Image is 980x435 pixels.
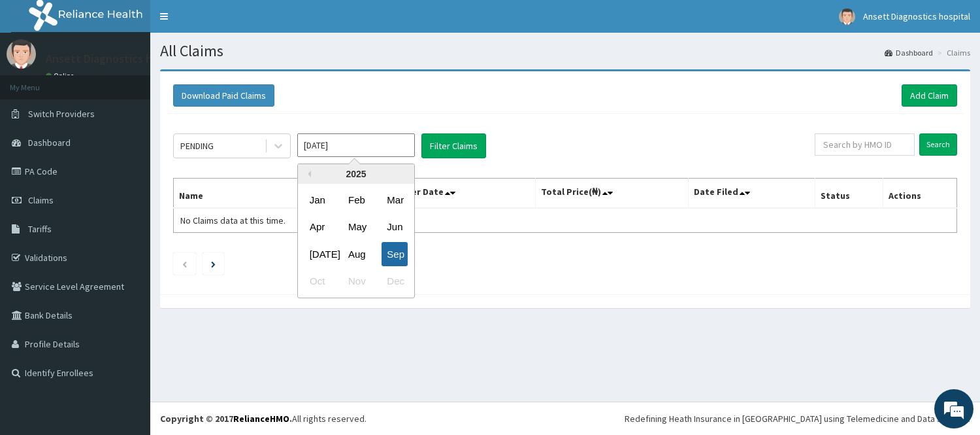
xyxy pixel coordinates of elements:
[28,137,71,148] span: Dashboard
[919,133,957,156] input: Search
[863,10,970,22] span: Ansett Diagnostics hospital
[233,413,289,425] a: RelianceHMO
[160,43,970,60] h1: All Claims
[28,108,95,120] span: Switch Providers
[421,133,486,158] button: Filter Claims
[343,215,369,239] div: Choose May 2025
[883,179,957,209] th: Actions
[298,164,414,184] div: 2025
[211,258,216,270] a: Next page
[382,215,408,239] div: Choose June 2025
[160,413,292,425] strong: Copyright © 2017 .
[304,242,331,266] div: Choose July 2025
[28,194,54,206] span: Claims
[46,71,77,80] a: Online
[180,139,214,152] div: PENDING
[7,39,36,69] img: User Image
[839,9,855,25] img: User Image
[150,402,980,435] footer: All rights reserved.
[174,179,371,209] th: Name
[343,242,369,266] div: Choose August 2025
[182,258,188,270] a: Previous page
[298,186,414,295] div: month 2025-09
[343,188,369,212] div: Choose February 2025
[885,47,933,58] a: Dashboard
[297,133,415,157] input: Select Month and Year
[536,179,689,209] th: Total Price(₦)
[28,223,52,235] span: Tariffs
[180,215,286,226] span: No Claims data at this time.
[815,133,915,156] input: Search by HMO ID
[382,242,408,266] div: Choose September 2025
[382,188,408,212] div: Choose March 2025
[689,179,815,209] th: Date Filed
[46,53,188,65] p: Ansett Diagnostics hospital
[934,47,970,58] li: Claims
[815,179,883,209] th: Status
[625,412,970,425] div: Redefining Heath Insurance in [GEOGRAPHIC_DATA] using Telemedicine and Data Science!
[304,215,331,239] div: Choose April 2025
[304,188,331,212] div: Choose January 2025
[902,84,957,107] a: Add Claim
[304,171,311,177] button: Previous Year
[173,84,274,107] button: Download Paid Claims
